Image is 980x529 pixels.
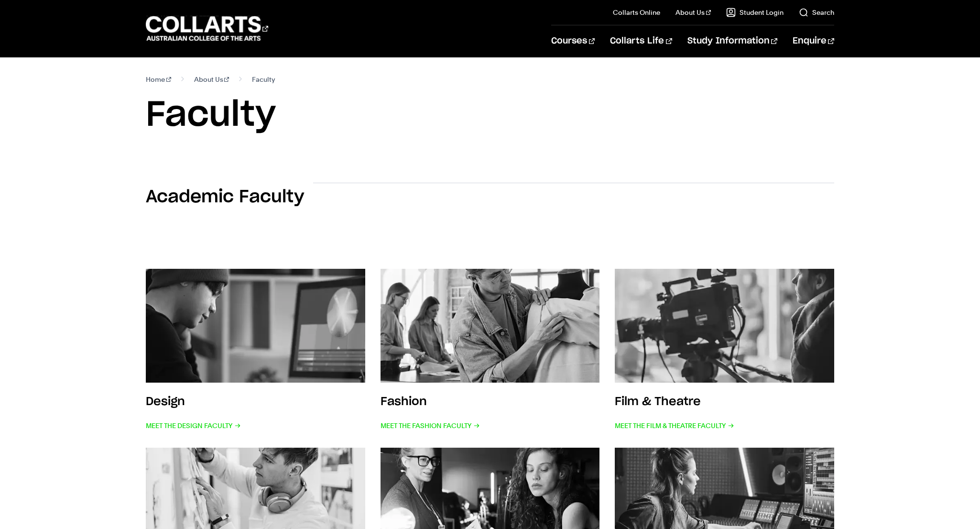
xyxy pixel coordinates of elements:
a: Film & Theatre Meet the Film & Theatre Faculty [615,269,834,432]
div: Go to homepage [146,15,268,42]
a: Design Meet the Design Faculty [146,269,365,432]
span: Meet the Design Faculty [146,419,241,432]
h1: Faculty [146,94,834,137]
a: Student Login [726,8,784,17]
a: Courses [551,25,595,57]
h3: Fashion [381,396,427,408]
a: About Us [675,8,711,17]
a: Collarts Life [610,25,672,57]
h3: Film & Theatre [615,396,701,408]
a: Search [799,8,834,17]
span: Meet the Fashion Faculty [381,419,480,432]
a: Study Information [687,25,777,57]
h2: Academic Faculty [146,187,304,208]
a: Home [146,73,171,86]
a: Collarts Online [613,8,660,17]
span: Faculty [252,73,275,86]
a: Enquire [793,25,834,57]
a: Fashion Meet the Fashion Faculty [381,269,600,432]
a: About Us [194,73,229,86]
h3: Design [146,396,185,408]
span: Meet the Film & Theatre Faculty [615,419,734,432]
